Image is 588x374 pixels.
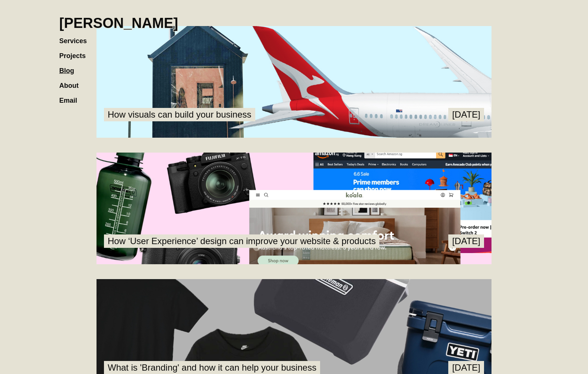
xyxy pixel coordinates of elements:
[59,45,93,60] a: Projects
[59,7,178,31] a: home
[59,74,86,89] a: About
[59,60,82,74] a: Blog
[59,15,178,31] h1: [PERSON_NAME]
[59,30,94,45] a: Services
[59,89,85,104] a: Email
